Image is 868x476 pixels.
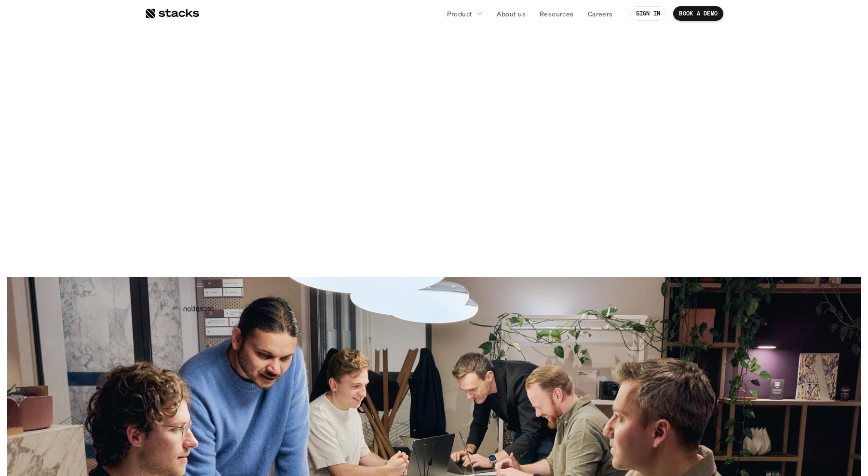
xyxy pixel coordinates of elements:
[588,9,613,19] p: Careers
[673,6,723,21] a: BOOK A DEMO
[540,9,574,19] p: Resources
[385,232,483,256] a: SEE OPEN ROLES
[491,5,531,22] a: About us
[447,9,473,19] p: Product
[397,237,466,251] p: SEE OPEN ROLES
[630,6,666,21] a: SIGN IN
[313,176,554,220] p: We’re on a mission to help reinvent the financial close. And we’re looking for curious and innova...
[497,9,526,19] p: About us
[534,5,580,22] a: Resources
[679,10,718,17] p: BOOK A DEMO
[636,10,661,17] p: SIGN IN
[582,5,619,22] a: Careers
[271,77,597,164] h1: Let’s redefine finance, together.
